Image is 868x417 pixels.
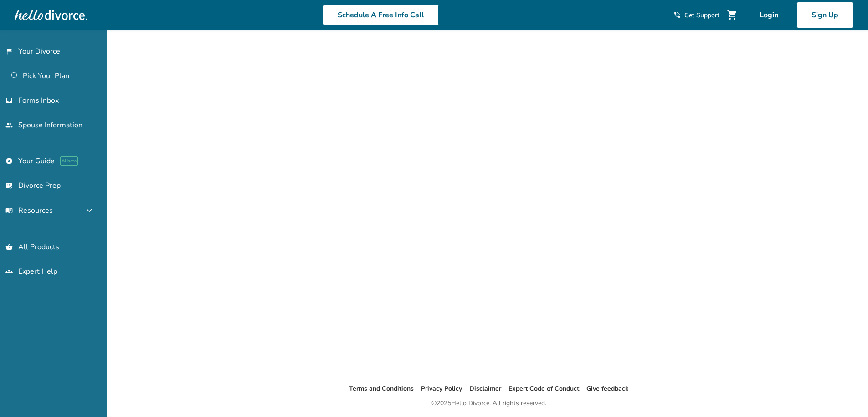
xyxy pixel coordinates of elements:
a: phone_in_talkGet Support [673,11,719,20]
a: Terms and Conditions [349,384,414,393]
span: flag_2 [5,48,13,55]
span: AI beta [60,156,78,166]
span: phone_in_talk [673,11,681,19]
span: Forms Inbox [18,95,59,106]
span: shopping_basket [5,243,13,251]
span: groups [5,268,13,275]
span: Resources [5,206,53,216]
span: Get Support [684,11,719,20]
a: Schedule A Free Info Call [323,5,439,25]
span: list_alt_check [5,182,13,189]
span: explore [5,157,13,165]
span: people [5,121,13,129]
a: Privacy Policy [421,384,462,393]
a: Login [745,2,793,28]
li: Give feedback [586,383,629,394]
span: inbox [5,97,13,104]
span: shopping_cart [727,10,738,20]
a: Expert Code of Conduct [508,384,579,393]
span: expand_more [84,205,95,216]
li: Disclaimer [469,383,501,394]
span: menu_book [5,207,13,214]
a: Sign Up [796,2,853,28]
div: © 2025 Hello Divorce. All rights reserved. [431,398,546,409]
